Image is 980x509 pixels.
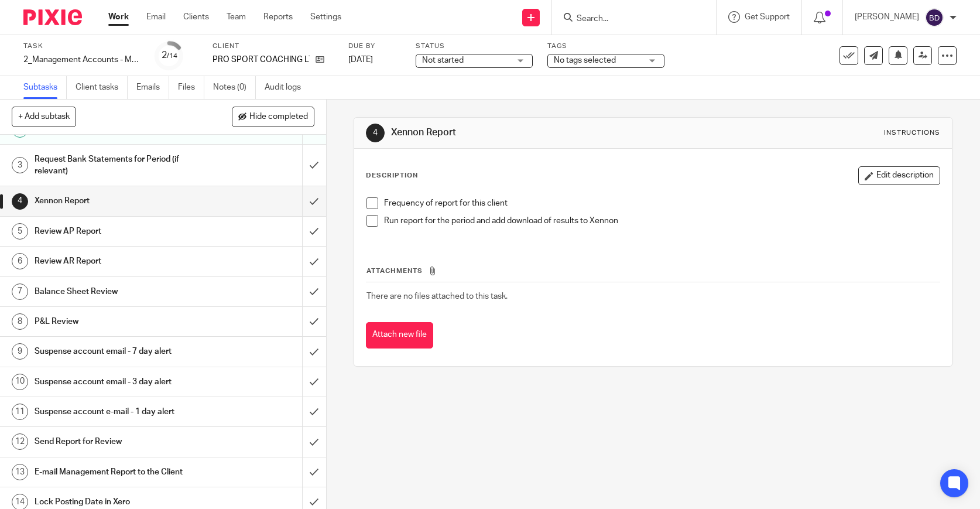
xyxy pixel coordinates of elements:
p: PRO SPORT COACHING LTD [213,54,310,66]
span: Get Support [745,13,790,21]
a: Client tasks [76,76,128,99]
label: Status [416,42,533,51]
a: Reports [263,11,293,23]
button: Edit description [858,166,940,185]
label: Due by [348,42,401,51]
span: There are no files attached to this task. [366,292,508,300]
button: Attach new file [366,322,433,349]
h1: E-mail Management Report to the Client [35,463,205,481]
div: Instructions [884,128,940,138]
h1: Send Report for Review [35,433,205,450]
img: svg%3E [925,8,944,27]
h1: Suspense account e-mail - 1 day alert [35,403,205,421]
div: 4 [12,193,28,210]
div: 6 [12,253,28,269]
div: 8 [12,313,28,330]
p: Run report for the period and add download of results to Xennon [384,215,940,227]
button: + Add subtask [12,107,76,127]
h1: Xennon Report [391,127,679,139]
a: Subtasks [23,76,67,99]
a: Audit logs [265,76,310,99]
a: Files [178,76,204,99]
label: Task [23,42,141,51]
a: Team [227,11,246,23]
span: [DATE] [348,56,373,64]
div: 11 [12,404,28,420]
span: Attachments [366,268,423,274]
input: Search [575,14,681,25]
h1: P&L Review [35,313,205,330]
div: 12 [12,433,28,450]
div: 10 [12,374,28,390]
div: 9 [12,343,28,360]
div: 2_Management Accounts - Monthly - NEW [23,54,141,66]
h1: Balance Sheet Review [35,283,205,300]
p: Description [366,171,418,180]
h1: Xennon Report [35,192,205,210]
a: Work [108,11,129,23]
div: 4 [366,124,385,142]
a: Clients [183,11,209,23]
div: 7 [12,283,28,300]
span: Not started [422,56,464,64]
div: 5 [12,223,28,240]
a: Emails [136,76,169,99]
p: [PERSON_NAME] [855,11,919,23]
a: Notes (0) [213,76,256,99]
div: 3 [12,157,28,173]
a: Settings [310,11,341,23]
img: Pixie [23,9,82,25]
span: No tags selected [554,56,616,64]
h1: Review AP Report [35,223,205,240]
button: Hide completed [232,107,314,127]
div: 2 [162,49,177,62]
span: Hide completed [249,112,308,122]
a: Email [146,11,166,23]
label: Client [213,42,334,51]
h1: Review AR Report [35,252,205,270]
p: Frequency of report for this client [384,197,940,209]
h1: Suspense account email - 3 day alert [35,373,205,391]
label: Tags [547,42,664,51]
h1: Request Bank Statements for Period (if relevant) [35,151,205,180]
div: 13 [12,464,28,480]
small: /14 [167,53,177,59]
h1: Suspense account email - 7 day alert [35,343,205,360]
